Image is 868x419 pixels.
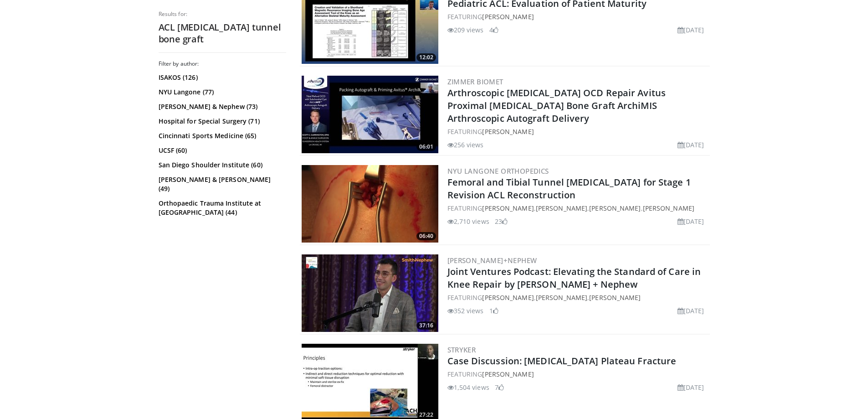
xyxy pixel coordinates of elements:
div: FEATURING [447,12,708,21]
a: [PERSON_NAME] [536,293,587,302]
span: 12:02 [416,53,436,62]
a: [PERSON_NAME] [536,204,587,212]
li: [DATE] [678,25,704,35]
li: 2,710 views [447,217,489,226]
li: [DATE] [678,140,704,150]
a: Cincinnati Sports Medicine (65) [159,131,284,140]
span: 06:40 [416,232,436,240]
li: 1 [489,306,498,316]
a: [PERSON_NAME] [482,370,534,378]
span: 37:16 [416,321,436,330]
img: e6cee497-15ac-43dd-bc14-0b7bfe50d16a.300x170_q85_crop-smart_upscale.jpg [302,76,438,153]
a: UCSF (60) [159,146,284,155]
a: [PERSON_NAME] [589,204,641,212]
a: Orthopaedic Trauma Institute at [GEOGRAPHIC_DATA] (44) [159,199,284,217]
a: [PERSON_NAME] & [PERSON_NAME] (49) [159,175,284,193]
li: 209 views [447,25,484,35]
li: [DATE] [678,217,704,226]
li: 352 views [447,306,484,316]
a: Stryker [447,345,476,354]
a: [PERSON_NAME] [643,204,694,212]
a: Zimmer Biomet [447,77,503,86]
a: [PERSON_NAME] [482,293,534,302]
a: [PERSON_NAME]+Nephew [447,256,537,265]
a: NYU Langone (77) [159,88,284,97]
div: FEATURING , , [447,293,708,302]
a: Femoral and Tibial Tunnel [MEDICAL_DATA] for Stage 1 Revision ACL Reconstruction [447,176,691,201]
span: 06:01 [416,143,436,151]
li: 7 [495,383,504,392]
a: 06:01 [302,76,438,153]
p: Results for: [159,10,286,18]
h2: ACL [MEDICAL_DATA] tunnel bone graft [159,21,286,45]
li: 4 [489,25,498,35]
div: FEATURING [447,127,708,136]
a: 37:16 [302,254,438,332]
a: [PERSON_NAME] [482,204,534,212]
img: 0cd83934-5328-4892-b9c0-2e826023cd8a.300x170_q85_crop-smart_upscale.jpg [302,254,438,332]
a: Hospital for Special Surgery (71) [159,117,284,126]
li: 1,504 views [447,383,489,392]
a: 06:40 [302,165,438,243]
a: Joint Ventures Podcast: Elevating the Standard of Care in Knee Repair by [PERSON_NAME] + Nephew [447,265,701,290]
a: Case Discussion: [MEDICAL_DATA] Plateau Fracture [447,355,677,367]
a: Arthroscopic [MEDICAL_DATA] OCD Repair Avitus Proximal [MEDICAL_DATA] Bone Graft ArchiMIS Arthros... [447,87,666,124]
li: 256 views [447,140,484,150]
li: [DATE] [678,306,704,316]
li: [DATE] [678,383,704,392]
li: 23 [495,217,508,226]
a: San Diego Shoulder Institute (60) [159,160,284,170]
div: FEATURING [447,369,708,379]
a: [PERSON_NAME] & Nephew (73) [159,102,284,111]
a: NYU Langone Orthopedics [447,166,549,176]
a: [PERSON_NAME] [482,127,534,136]
a: [PERSON_NAME] [482,12,534,21]
span: 27:22 [416,411,436,419]
h3: Filter by author: [159,60,286,67]
div: FEATURING , , , [447,203,708,213]
img: 4c8fc976-8ed6-4049-ac7b-29f8123e4077.300x170_q85_crop-smart_upscale.jpg [302,165,438,243]
a: ISAKOS (126) [159,73,284,82]
a: [PERSON_NAME] [589,293,641,302]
